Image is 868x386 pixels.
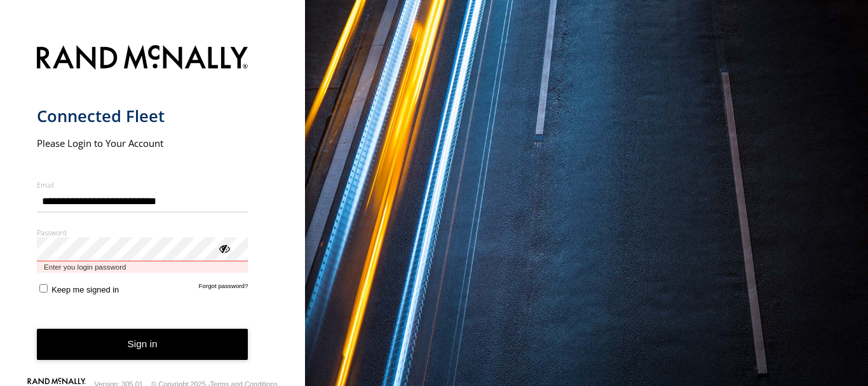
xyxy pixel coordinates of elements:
[37,180,248,190] label: Email
[37,38,269,380] form: main
[37,106,248,127] h1: Connected Fleet
[217,242,230,254] div: ViewPassword
[37,228,248,237] label: Password
[37,43,248,75] img: Rand McNally
[37,329,248,360] button: Sign in
[51,285,119,294] span: Keep me signed in
[39,284,48,293] input: Keep me signed in
[37,137,248,149] h2: Please Login to Your Account
[199,282,248,294] a: Forgot password?
[37,261,248,273] span: Enter you login password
